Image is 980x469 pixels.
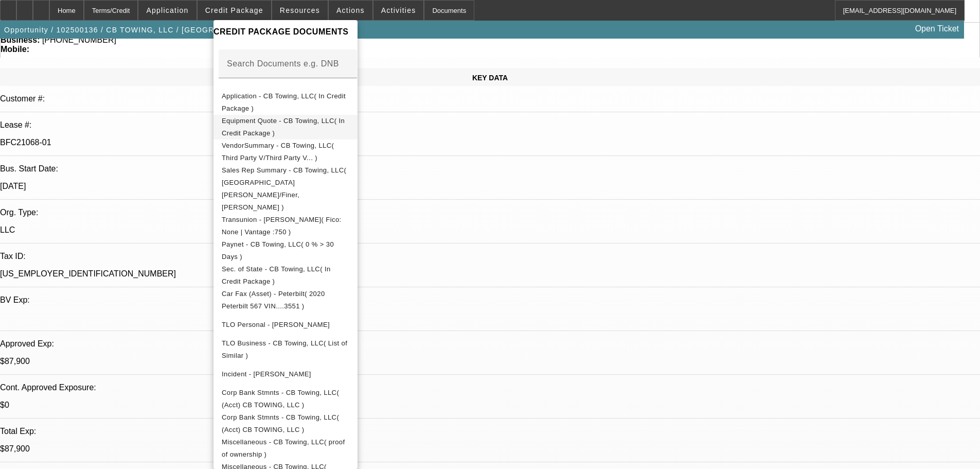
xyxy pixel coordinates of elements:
[213,411,358,436] button: Corp Bank Stmnts - CB Towing, LLC( (Acct) CB TOWING, LLC )
[213,436,358,461] button: Miscellaneous - CB Towing, LLC( proof of ownership )
[213,115,358,140] button: Equipment Quote - CB Towing, LLC( In Credit Package )
[222,370,311,378] span: Incident - [PERSON_NAME]
[222,117,345,137] span: Equipment Quote - CB Towing, LLC( In Credit Package )
[213,164,358,214] button: Sales Rep Summary - CB Towing, LLC( Mansfield, Jeff/Finer, Yinnon )
[213,337,358,362] button: TLO Business - CB Towing, LLC( List of Similar )
[222,389,339,409] span: Corp Bank Stmnts - CB Towing, LLC( (Acct) CB TOWING, LLC )
[222,265,331,285] span: Sec. of State - CB Towing, LLC( In Credit Package )
[227,59,339,68] mat-label: Search Documents e.g. DNB
[213,288,358,312] button: Car Fax (Asset) - Peterbilt( 2020 Peterbilt 567 VIN....3551 )
[213,140,358,164] button: VendorSummary - CB Towing, LLC( Third Party V/Third Party V... )
[213,263,358,288] button: Sec. of State - CB Towing, LLC( In Credit Package )
[222,438,345,458] span: Miscellaneous - CB Towing, LLC( proof of ownership )
[222,92,346,112] span: Application - CB Towing, LLC( In Credit Package )
[213,90,358,115] button: Application - CB Towing, LLC( In Credit Package )
[213,238,358,263] button: Paynet - CB Towing, LLC( 0 % > 30 Days )
[222,321,330,328] span: TLO Personal - [PERSON_NAME]
[222,142,334,162] span: VendorSummary - CB Towing, LLC( Third Party V/Third Party V... )
[213,387,358,411] button: Corp Bank Stmnts - CB Towing, LLC( (Acct) CB TOWING, LLC )
[222,216,342,236] span: Transunion - [PERSON_NAME]( Fico: None | Vantage :750 )
[213,362,358,387] button: Incident - Hoppstadter, Joshua
[222,413,339,433] span: Corp Bank Stmnts - CB Towing, LLC( (Acct) CB TOWING, LLC )
[222,240,334,260] span: Paynet - CB Towing, LLC( 0 % > 30 Days )
[213,214,358,238] button: Transunion - Hoppstadter, Joshua( Fico: None | Vantage :750 )
[222,166,346,211] span: Sales Rep Summary - CB Towing, LLC( [GEOGRAPHIC_DATA][PERSON_NAME]/Finer, [PERSON_NAME] )
[222,290,325,310] span: Car Fax (Asset) - Peterbilt( 2020 Peterbilt 567 VIN....3551 )
[222,339,347,359] span: TLO Business - CB Towing, LLC( List of Similar )
[213,26,358,38] h4: CREDIT PACKAGE DOCUMENTS
[213,312,358,337] button: TLO Personal - Hoppstadter, Joshua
